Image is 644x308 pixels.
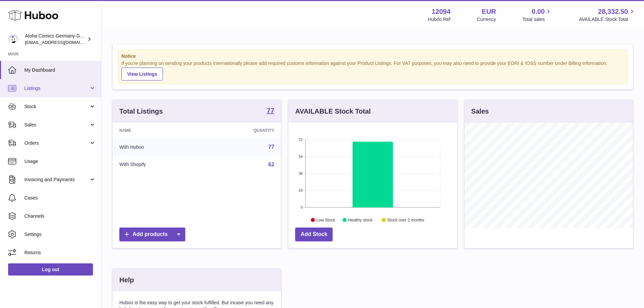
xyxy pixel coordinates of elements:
a: 77 [268,144,275,150]
span: Cases [24,195,96,201]
text: 36 [299,171,303,175]
text: 72 [299,138,303,142]
a: Log out [8,263,93,276]
a: Add Stock [295,228,333,241]
text: Stock over 2 months [387,217,424,222]
div: If you're planning on sending your products internationally please add required customs informati... [121,60,624,80]
text: Healthy stock [348,217,373,222]
span: My Dashboard [24,67,96,73]
span: Usage [24,158,96,165]
span: Orders [24,140,89,146]
div: Huboo Ref [428,16,451,23]
span: AVAILABLE Stock Total [579,16,636,23]
span: Returns [24,250,96,256]
span: Stock [24,103,89,110]
text: 18 [299,188,303,192]
a: 0.00 Total sales [522,7,552,23]
div: Aloha Comics Germany GmbH [25,33,86,46]
a: 77 [267,107,274,115]
span: Settings [24,231,96,238]
span: 28,332.50 [598,7,628,16]
div: Currency [477,16,496,23]
h3: Help [119,276,134,285]
strong: 12094 [432,7,451,16]
span: Total sales [522,16,552,23]
text: 0 [301,205,303,209]
span: [EMAIL_ADDRESS][DOMAIN_NAME] [25,40,99,45]
th: Quantity [204,123,281,138]
th: Name [113,123,204,138]
span: 0.00 [532,7,545,16]
span: Invoicing and Payments [24,176,89,183]
td: With Huboo [113,138,204,156]
span: Listings [24,85,89,92]
h3: Total Listings [119,107,163,116]
strong: Notice [121,53,624,60]
a: 62 [268,162,275,167]
img: internalAdmin-12094@internal.huboo.com [8,34,18,44]
a: Add products [119,228,185,241]
td: With Shopify [113,156,204,173]
h3: AVAILABLE Stock Total [295,107,371,116]
span: Sales [24,122,89,128]
span: Channels [24,213,96,219]
a: View Listings [121,68,163,80]
strong: EUR [482,7,496,16]
h3: Sales [471,107,489,116]
text: Low Stock [316,217,335,222]
strong: 77 [267,107,274,114]
text: 54 [299,155,303,159]
a: 28,332.50 AVAILABLE Stock Total [579,7,636,23]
